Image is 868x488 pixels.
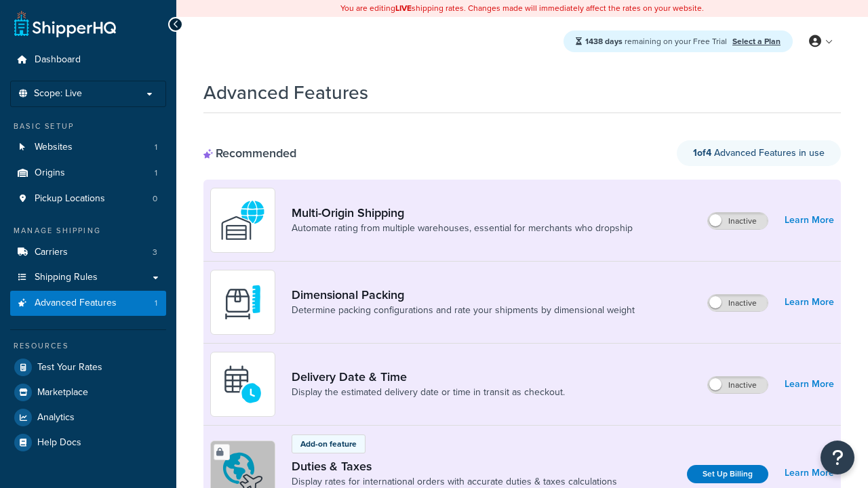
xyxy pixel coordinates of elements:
[35,298,117,309] span: Advanced Features
[155,167,157,179] span: 1
[292,386,565,399] a: Display the estimated delivery date or time in transit as checkout.
[10,240,166,265] li: Carriers
[10,355,166,380] a: Test Your Rates
[10,161,166,186] a: Origins1
[203,79,368,106] h1: Advanced Features
[10,380,166,405] a: Marketplace
[10,121,166,132] div: Basic Setup
[10,186,166,211] li: Pickup Locations
[785,293,834,312] a: Learn More
[10,405,166,430] a: Analytics
[693,146,825,160] span: Advanced Features in use
[785,464,834,483] a: Learn More
[292,304,635,317] a: Determine packing configurations and rate your shipments by dimensional weight
[292,222,633,235] a: Automate rating from multiple warehouses, essential for merchants who dropship
[732,35,781,47] a: Select a Plan
[708,295,768,311] label: Inactive
[35,167,65,179] span: Origins
[37,387,88,399] span: Marketplace
[153,247,157,258] span: 3
[693,146,711,160] strong: 1 of 4
[10,240,166,265] a: Carriers3
[585,35,623,47] strong: 1438 days
[687,465,768,483] a: Set Up Billing
[292,287,635,302] a: Dimensional Packing
[10,135,166,160] li: Websites
[219,279,267,326] img: DTVBYsAAAAAASUVORK5CYII=
[10,225,166,237] div: Manage Shipping
[155,142,157,153] span: 1
[35,54,81,66] span: Dashboard
[35,272,98,283] span: Shipping Rules
[300,438,357,450] p: Add-on feature
[10,340,166,352] div: Resources
[35,247,68,258] span: Carriers
[708,213,768,229] label: Inactive
[219,361,267,408] img: gfkeb5ejjkALwAAAABJRU5ErkJggg==
[37,412,75,424] span: Analytics
[35,142,73,153] span: Websites
[10,135,166,160] a: Websites1
[37,437,81,449] span: Help Docs
[785,211,834,230] a: Learn More
[34,88,82,100] span: Scope: Live
[292,459,617,474] a: Duties & Taxes
[785,375,834,394] a: Learn More
[10,265,166,290] a: Shipping Rules
[10,161,166,186] li: Origins
[37,362,102,373] span: Test Your Rates
[292,369,565,384] a: Delivery Date & Time
[292,205,633,220] a: Multi-Origin Shipping
[585,35,729,47] span: remaining on your Free Trial
[35,193,105,205] span: Pickup Locations
[708,377,768,393] label: Inactive
[10,430,166,455] a: Help Docs
[10,186,166,211] a: Pickup Locations0
[395,2,412,14] b: LIVE
[155,298,157,309] span: 1
[10,291,166,316] a: Advanced Features1
[153,193,157,205] span: 0
[219,197,267,244] img: WatD5o0RtDAAAAAElFTkSuQmCC
[10,47,166,73] a: Dashboard
[821,441,854,474] button: Open Resource Center
[10,291,166,316] li: Advanced Features
[203,146,296,161] div: Recommended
